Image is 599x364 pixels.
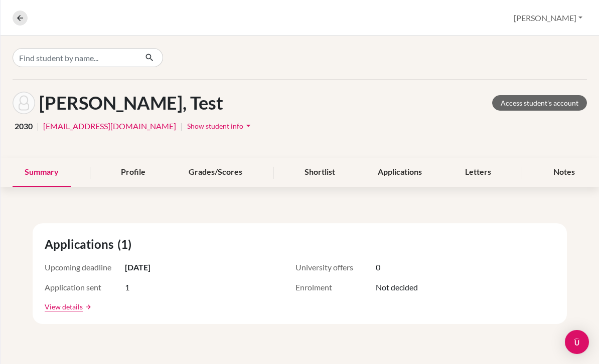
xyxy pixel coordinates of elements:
div: Applications [366,158,434,187]
span: Show student info [187,122,243,130]
span: 0 [376,261,380,273]
div: Letters [453,158,503,187]
span: (1) [117,235,135,253]
a: Access student's account [492,95,587,111]
span: Upcoming deadline [45,261,125,273]
span: 1 [125,281,129,293]
span: | [37,120,39,132]
a: [EMAIL_ADDRESS][DOMAIN_NAME] [43,120,176,132]
span: Enrolment [295,281,376,293]
a: View details [45,301,83,312]
span: Applications [45,235,117,253]
a: arrow_forward [83,303,92,310]
span: | [180,120,183,132]
i: arrow_drop_down [243,121,253,131]
div: Grades/Scores [177,158,254,187]
span: 2030 [15,120,33,132]
button: [PERSON_NAME] [509,9,587,28]
div: Summary [13,158,71,187]
div: Notes [541,158,587,187]
span: Not decided [376,281,418,293]
div: Profile [109,158,158,187]
div: Open Intercom Messenger [565,330,589,354]
span: University offers [295,261,376,273]
h1: [PERSON_NAME], Test [39,92,223,114]
input: Find student by name... [13,48,137,67]
div: Shortlist [292,158,347,187]
span: Application sent [45,281,125,293]
button: Show student infoarrow_drop_down [187,118,254,134]
img: Test Nandin's avatar [13,92,35,114]
span: [DATE] [125,261,151,273]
